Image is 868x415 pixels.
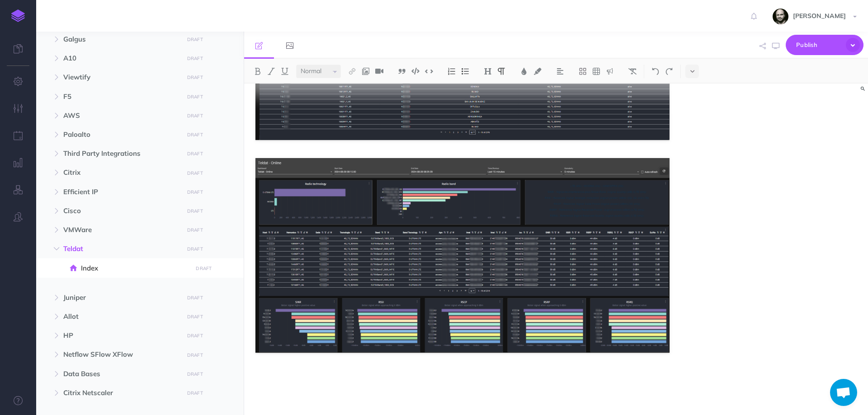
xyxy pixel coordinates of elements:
[187,75,203,80] small: DRAFT
[81,263,189,274] span: Index
[520,68,528,75] img: Text color button
[63,72,178,83] span: Viewtify
[651,68,660,75] img: Undo
[484,68,492,75] img: Headings dropdown button
[348,68,356,75] img: Link button
[184,312,206,322] button: DRAFT
[187,189,203,195] small: DRAFT
[592,68,600,75] img: Create table button
[184,130,206,140] button: DRAFT
[63,292,178,303] span: Juniper
[184,53,206,64] button: DRAFT
[63,34,178,45] span: Galgus
[63,187,178,197] span: Efficient IP
[411,68,420,75] img: Code block button
[196,266,212,271] small: DRAFT
[187,295,203,301] small: DRAFT
[63,110,178,121] span: AWS
[63,148,178,159] span: Third Party Integrations
[267,68,275,75] img: Italic button
[187,390,203,396] small: DRAFT
[184,331,206,341] button: DRAFT
[63,53,178,64] span: A10
[187,371,203,377] small: DRAFT
[184,168,206,178] button: DRAFT
[255,158,670,353] img: 5fzdQYt1yoR97ReIF4NW.png
[375,68,383,75] img: Add video button
[187,56,203,61] small: DRAFT
[254,68,262,75] img: Bold button
[786,35,863,55] button: Publish
[184,187,206,197] button: DRAFT
[63,368,178,379] span: Data Bases
[606,68,614,75] img: Callout dropdown menu button
[63,129,178,140] span: Paloalto
[281,68,289,75] img: Underline button
[63,349,178,360] span: Netflow SFlow XFlow
[184,149,206,159] button: DRAFT
[187,314,203,320] small: DRAFT
[187,170,203,176] small: DRAFT
[63,205,178,216] span: Cisco
[63,330,178,341] span: HP
[184,293,206,303] button: DRAFT
[788,12,850,20] span: [PERSON_NAME]
[533,68,542,75] img: Text background color button
[187,151,203,157] small: DRAFT
[184,225,206,235] button: DRAFT
[187,113,203,119] small: DRAFT
[796,38,841,52] span: Publish
[425,68,433,75] img: Inline code button
[497,68,505,75] img: Paragraph button
[184,92,206,102] button: DRAFT
[184,34,206,45] button: DRAFT
[63,91,178,102] span: F5
[63,387,178,398] span: Citrix Netscaler
[187,208,203,214] small: DRAFT
[63,167,178,178] span: Citrix
[11,9,25,22] img: logo-mark.svg
[187,94,203,100] small: DRAFT
[398,68,406,75] img: Blockquote button
[556,68,564,75] img: Alignment dropdown menu button
[362,68,370,75] img: Add image button
[184,72,206,83] button: DRAFT
[773,9,788,24] img: fYsxTL7xyiRwVNfLOwtv2ERfMyxBnxhkboQPdXU4.jpeg
[187,333,203,339] small: DRAFT
[187,227,203,233] small: DRAFT
[461,68,469,75] img: Unordered list button
[187,37,203,42] small: DRAFT
[184,350,206,360] button: DRAFT
[184,111,206,121] button: DRAFT
[184,206,206,216] button: DRAFT
[184,388,206,398] button: DRAFT
[193,263,215,274] button: DRAFT
[448,68,456,75] img: Ordered list button
[187,352,203,358] small: DRAFT
[628,68,637,75] img: Clear styles button
[184,369,206,379] button: DRAFT
[830,379,857,406] div: Chat abierto
[63,224,178,235] span: VMWare
[184,244,206,254] button: DRAFT
[187,246,203,252] small: DRAFT
[63,243,178,254] span: Teldat
[187,132,203,138] small: DRAFT
[63,311,178,322] span: Allot
[665,68,673,75] img: Redo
